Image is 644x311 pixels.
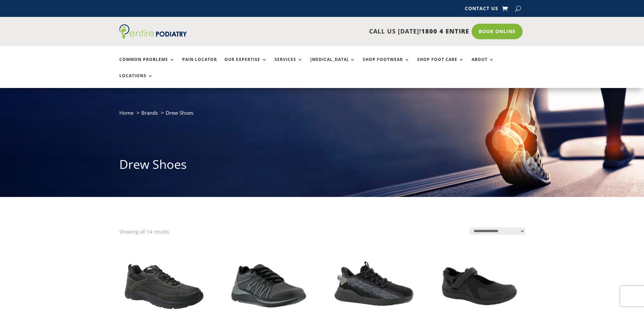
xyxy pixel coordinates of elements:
a: Home [119,109,134,116]
nav: breadcrumb [119,108,525,122]
a: Locations [119,73,153,88]
h1: Drew Shoes [119,156,525,176]
a: Pain Locator [182,57,217,72]
p: CALL US [DATE]! [213,27,469,36]
a: [MEDICAL_DATA] [310,57,355,72]
span: Drew Shoes [166,109,193,116]
a: Services [275,57,303,72]
a: Common Problems [119,57,175,72]
img: logo (1) [119,24,187,39]
a: Contact Us [465,6,498,14]
a: About [472,57,494,72]
a: Entire Podiatry [119,33,187,40]
a: Our Expertise [224,57,267,72]
a: Shop Foot Care [417,57,464,72]
p: Showing all 14 results [119,227,169,236]
a: Shop Footwear [363,57,410,72]
a: Book Online [472,24,523,39]
span: 1800 4 ENTIRE [421,27,469,35]
select: Shop order [470,227,525,235]
a: Brands [141,109,158,116]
